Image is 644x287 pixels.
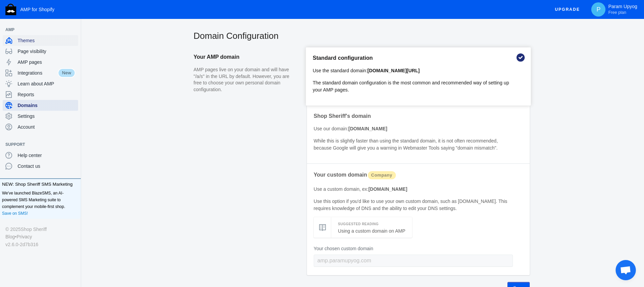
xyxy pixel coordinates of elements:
[3,89,78,100] a: Reports
[3,78,78,89] a: Learn about AMP
[3,161,78,172] a: Contact us
[18,91,75,98] span: Reports
[3,35,78,46] a: Themes
[21,226,47,233] a: Shop Sheriff
[18,124,75,130] span: Account
[314,112,513,120] h5: Shop Sheriff's domain
[338,228,405,234] a: Using a custom domain on AMP
[3,68,78,78] a: IntegrationsNew
[368,186,407,192] b: [DOMAIN_NAME]
[314,137,513,152] p: While this is slightly faster than using the standard domain, it is not often recommended, becaus...
[313,67,514,74] p: Use the standard domain:
[608,10,626,15] span: Free plan
[367,171,397,180] span: Company
[314,186,513,193] p: Use a custom domain, ex:
[18,113,75,120] span: Settings
[5,226,75,233] div: © 2025
[5,241,75,248] div: v2.6.0-2d7b316
[2,210,28,217] a: Save on SMS!
[18,59,75,66] span: AMP pages
[18,163,75,169] span: Contact us
[5,26,69,33] span: AMP
[194,30,532,42] h2: Domain Configuration
[18,102,75,109] span: Domains
[314,125,513,132] p: Use our domain:
[313,79,514,94] p: The standard domain configuration is the most common and recommended way of setting up your AMP p...
[3,46,78,57] a: Page visibility
[349,126,387,131] b: [DOMAIN_NAME]
[595,6,602,13] span: P
[5,4,16,15] img: Shop Sheriff Logo
[194,67,298,93] p: AMP pages live on your domain and will have "/a/s" in the URL by default. However, you are free t...
[3,122,78,132] a: Account
[3,57,78,68] a: AMP pages
[3,111,78,122] a: Settings
[367,68,420,73] b: [DOMAIN_NAME][URL]
[5,141,69,148] span: Support
[5,233,15,240] a: Blog
[555,3,580,16] span: Upgrade
[549,3,585,16] button: Upgrade
[608,4,637,15] p: Param Upyog
[18,48,75,55] span: Page visibility
[18,80,75,87] span: Learn about AMP
[69,28,79,31] button: Add a sales channel
[314,198,513,212] p: Use this option if you'd like to use your own custom domain, such as [DOMAIN_NAME]. This requires...
[18,70,58,76] span: Integrations
[338,220,405,228] h5: Suggested Reading
[313,54,514,61] h5: Standard configuration
[20,7,54,12] span: AMP for Shopify
[616,260,636,280] div: Open chat
[58,68,75,78] span: New
[18,37,75,44] span: Themes
[17,233,32,240] a: Privacy
[314,244,513,253] label: Your chosen custom domain
[3,100,78,111] a: Domains
[314,172,367,178] span: Your custom domain
[69,143,79,146] button: Add a sales channel
[18,152,75,159] span: Help center
[5,233,75,240] div: •
[314,255,513,267] input: amp.paramupyog.com
[194,48,298,67] h2: Your AMP domain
